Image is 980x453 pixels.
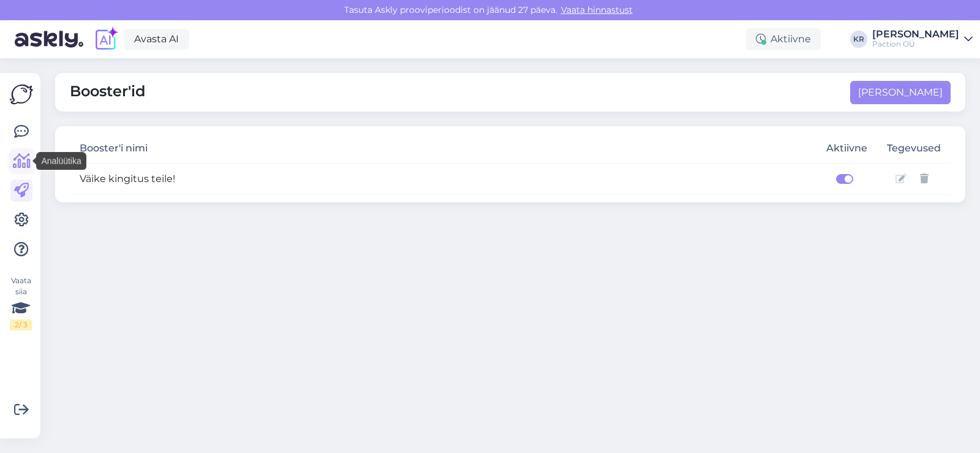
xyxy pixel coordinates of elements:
a: Avasta AI [124,29,189,50]
button: [PERSON_NAME] [850,81,951,104]
div: [PERSON_NAME] [872,29,959,39]
th: Aktiivne [816,134,877,164]
th: Booster'i nimi [70,134,816,164]
img: explore-ai [93,26,119,52]
a: [PERSON_NAME]Paction OÜ [872,29,973,49]
div: 2 / 3 [10,319,32,330]
a: [PERSON_NAME] [850,80,951,104]
div: Vaata siia [10,275,32,330]
td: Väike kingitus teile! [70,163,816,194]
img: Askly Logo [10,83,33,106]
div: Paction OÜ [872,39,959,49]
div: KR [850,31,867,48]
div: Aktiivne [746,28,821,50]
a: Vaata hinnastust [557,4,636,15]
th: Tegevused [877,134,951,164]
div: Analüütika [36,153,86,170]
span: Booster'id [70,80,145,104]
